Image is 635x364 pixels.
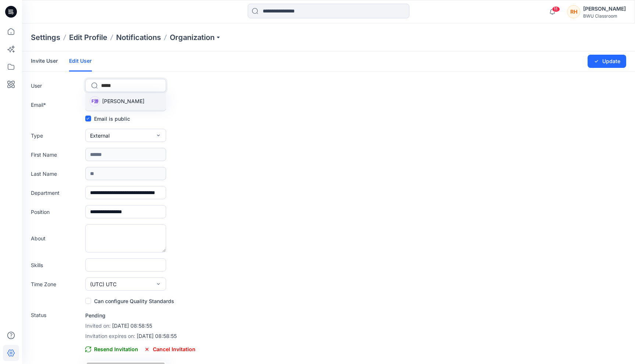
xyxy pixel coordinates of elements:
[588,55,626,68] button: Update
[583,13,626,19] div: BWU Classroom
[90,96,100,106] div: F游
[567,5,580,18] div: RH
[31,151,82,159] label: First Name
[85,277,166,291] button: (UTC) UTC
[31,101,82,109] label: Email
[583,4,626,13] div: [PERSON_NAME]
[85,323,111,329] span: Invited on:
[85,321,195,330] p: [DATE] 08:58:55
[31,234,82,242] label: About
[69,51,92,72] a: Edit User
[552,6,560,12] span: 11
[90,132,110,139] span: External
[31,82,82,90] label: User
[31,189,82,197] label: Department
[144,345,195,354] span: Cancel Invitation
[31,132,82,139] label: Type
[31,51,58,70] a: Invite User
[31,32,60,43] p: Settings
[31,311,82,319] label: Status
[85,311,195,320] p: Pending
[31,208,82,216] label: Position
[102,97,144,105] span: [PERSON_NAME]
[85,333,135,339] span: Invitation expires on:
[85,296,174,305] label: Can configure Quality Standards
[85,332,195,341] p: [DATE] 08:58:55
[31,261,82,269] label: Skills
[85,345,138,354] span: Resend Invitation
[31,280,82,288] label: Time Zone
[85,114,130,123] label: Email is public
[31,170,82,178] label: Last Name
[69,32,107,43] a: Edit Profile
[85,129,166,142] button: External
[116,32,161,43] a: Notifications
[90,280,116,288] span: (UTC) UTC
